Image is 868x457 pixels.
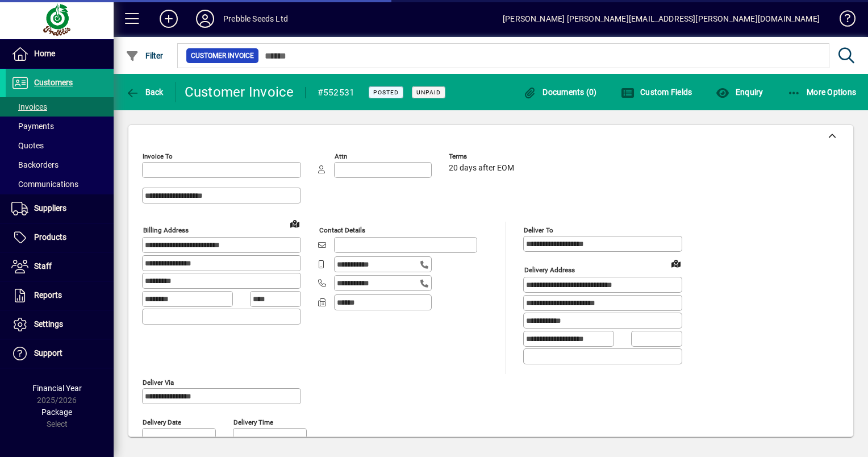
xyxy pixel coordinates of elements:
[34,203,66,213] span: Suppliers
[6,223,114,252] a: Products
[34,348,62,358] span: Support
[187,9,223,29] button: Profile
[123,82,166,102] button: Back
[524,226,553,234] mat-label: Deliver To
[6,194,114,223] a: Suppliers
[32,384,82,393] span: Financial Year
[784,82,859,102] button: More Options
[831,2,854,39] a: Knowledge Base
[787,88,857,97] span: More Options
[6,175,114,194] a: Communications
[618,82,695,102] button: Custom Fields
[6,252,114,281] a: Staff
[223,10,288,28] div: Prebble Seeds Ltd
[6,136,114,155] a: Quotes
[523,88,597,97] span: Documents (0)
[114,82,176,102] app-page-header-button: Back
[11,160,59,169] span: Backorders
[6,117,114,136] a: Payments
[233,418,273,426] mat-label: Delivery time
[335,152,347,160] mat-label: Attn
[286,214,304,232] a: View on map
[416,89,441,96] span: Unpaid
[143,378,174,386] mat-label: Deliver via
[34,261,52,271] span: Staff
[41,408,72,417] span: Package
[6,310,114,339] a: Settings
[34,290,62,300] span: Reports
[6,281,114,310] a: Reports
[126,88,164,97] span: Back
[6,97,114,117] a: Invoices
[11,141,44,150] span: Quotes
[126,51,164,60] span: Filter
[373,89,399,96] span: Posted
[667,254,685,272] a: View on map
[6,339,114,368] a: Support
[449,164,514,173] span: 20 days after EOM
[11,102,47,111] span: Invoices
[716,88,763,97] span: Enquiry
[143,418,181,426] mat-label: Delivery date
[34,232,66,242] span: Products
[185,83,294,101] div: Customer Invoice
[34,78,73,87] span: Customers
[621,88,692,97] span: Custom Fields
[11,180,78,189] span: Communications
[6,155,114,175] a: Backorders
[143,152,173,160] mat-label: Invoice To
[151,9,187,29] button: Add
[123,45,166,66] button: Filter
[34,49,55,58] span: Home
[34,319,63,329] span: Settings
[191,50,254,61] span: Customer Invoice
[11,122,54,131] span: Payments
[520,82,600,102] button: Documents (0)
[503,10,820,28] div: [PERSON_NAME] [PERSON_NAME][EMAIL_ADDRESS][PERSON_NAME][DOMAIN_NAME]
[318,84,355,102] div: #552531
[713,82,766,102] button: Enquiry
[6,40,114,68] a: Home
[449,153,517,160] span: Terms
